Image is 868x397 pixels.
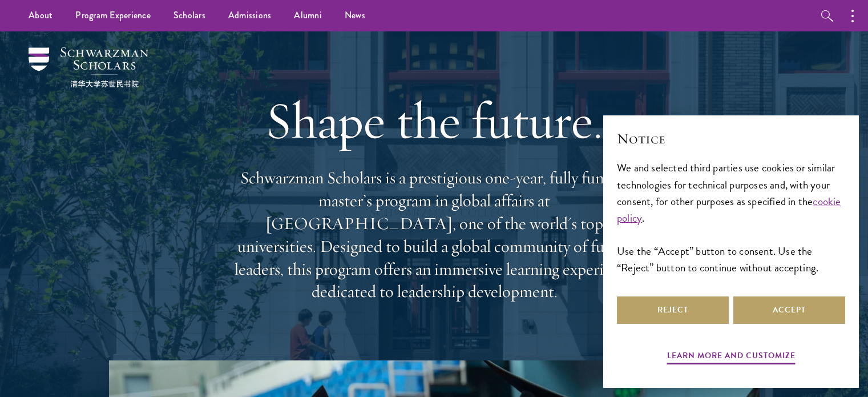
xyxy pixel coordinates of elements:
[617,129,845,149] h2: Notice
[617,296,729,324] button: Reject
[29,47,148,87] img: Schwarzman Scholars
[617,159,845,275] div: We and selected third parties use cookies or similar technologies for technical purposes and, wit...
[667,348,796,366] button: Learn more and customize
[733,296,845,324] button: Accept
[617,193,841,226] a: cookie policy
[229,89,640,153] h1: Shape the future.
[229,167,640,303] p: Schwarzman Scholars is a prestigious one-year, fully funded master’s program in global affairs at...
